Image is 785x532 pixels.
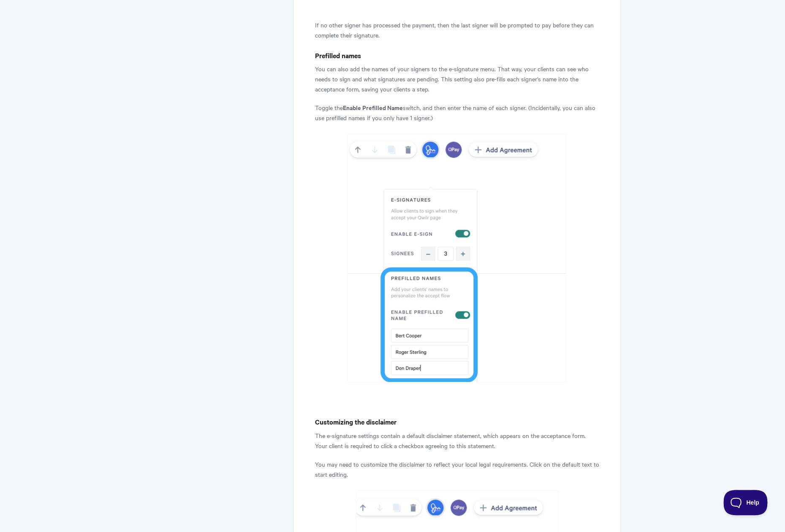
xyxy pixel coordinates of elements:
iframe: Toggle Customer Support [723,490,768,515]
h4: Customizing the disclaimer [315,416,599,427]
p: You may need to customize the disclaimer to reflect your local legal requirements. Click on the d... [315,459,599,479]
p: If no other signer has processed the payment, then the last signer will be prompted to pay before... [315,20,599,40]
img: file-CX0rE0bJc0.png [347,134,566,382]
p: You can also add the names of your signers to the e-signature menu. That way, your clients can se... [315,64,599,94]
p: Toggle the switch, and then enter the name of each signer. (Incidentally, you can also use prefil... [315,102,599,123]
strong: Enable Prefilled Name [342,103,402,112]
h4: Prefilled names [315,50,599,61]
p: The e-signature settings contain a default disclaimer statement, which appears on the acceptance ... [315,430,599,451]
